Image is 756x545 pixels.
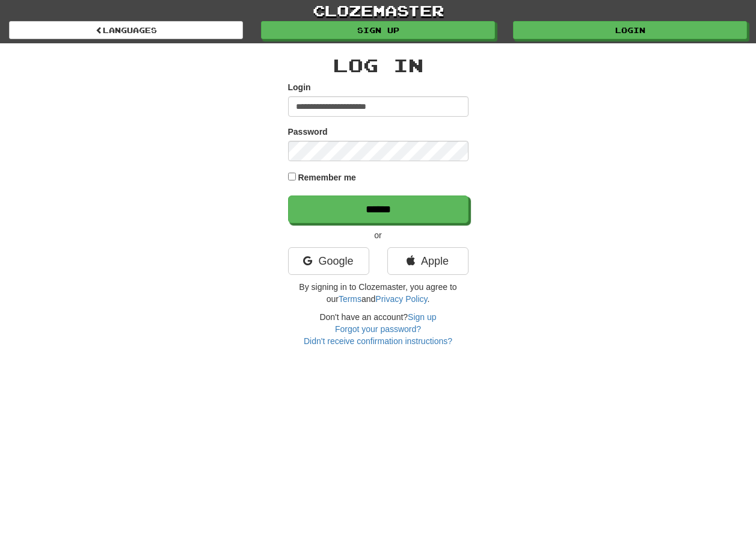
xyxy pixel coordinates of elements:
h2: Log In [288,55,469,75]
a: Forgot your password? [335,324,421,334]
a: Languages [9,21,243,39]
p: or [288,229,469,241]
a: Privacy Policy [375,294,427,304]
a: Sign up [408,312,436,322]
p: By signing in to Clozemaster, you agree to our and . [288,281,469,305]
a: Login [513,21,747,39]
a: Didn't receive confirmation instructions? [304,336,452,346]
a: Apple [387,247,469,275]
a: Terms [339,294,361,304]
div: Don't have an account? [288,311,469,347]
label: Login [288,81,311,93]
label: Password [288,126,328,138]
a: Google [288,247,369,275]
label: Remember me [298,171,356,183]
a: Sign up [261,21,495,39]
